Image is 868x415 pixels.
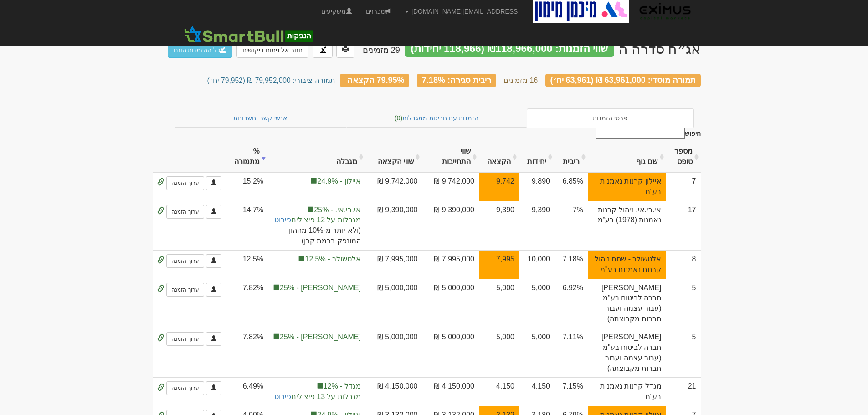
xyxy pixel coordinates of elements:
span: [PERSON_NAME] - 25% [272,283,361,293]
th: ריבית : activate to sort column ascending [555,142,588,172]
img: excel-file-black.png [319,46,327,53]
td: 15.2% [226,172,268,201]
span: אי.בי.אי. - 25% [272,205,361,215]
a: ערוך הזמנה [166,176,204,190]
span: 79.95% הקצאה [347,76,405,85]
td: 4,150,000 ₪ [365,377,422,406]
td: 9,390 [479,201,519,250]
input: חיפוש [596,128,685,139]
div: תמורה מוסדי: 63,961,000 ₪ (63,961 יח׳) [545,74,701,87]
td: 9,390 [519,201,555,250]
td: 17 [666,201,701,250]
td: 7.82% [226,279,268,328]
span: מגבלות על 13 פיצולים [272,392,361,402]
a: ערוך הזמנה [166,332,204,346]
th: % מתמורה: activate to sort column ascending [226,142,268,172]
td: הקצאה בפועל לקבוצה 'אלטשולר' 12.5% [268,250,365,279]
td: הקצאה בפועל לקבוצה 'איילון' 24.9% [268,172,365,201]
img: SmartBull Logo [181,25,315,43]
td: 9,390,000 ₪ [365,201,422,250]
td: 7,995,000 ₪ [422,250,479,279]
td: 5,000,000 ₪ [422,279,479,328]
th: יחידות: activate to sort column ascending [519,142,555,172]
td: הקצאה בפועל לקבוצה 'הראל' 15.6% [268,328,365,377]
td: 5,000 [479,328,519,377]
td: 14.7% [226,201,268,250]
a: פירוט [274,216,291,224]
a: ערוך הזמנה [166,283,204,297]
td: 5,000 [519,328,555,377]
td: 7.18% [555,250,588,279]
td: אלטשולר - שחם ניהול קרנות נאמנות בע"מ [588,250,666,279]
td: 5 [666,279,701,328]
td: [PERSON_NAME] חברה לביטוח בע"מ (עבור עצמה ועבור חברות מקבוצתה) [588,328,666,377]
a: חזור אל ניתוח ביקושים [236,42,309,58]
td: הקצאה בפועל לקבוצת סמארטבול 12%, לתשומת ליבך: עדכון המגבלות ישנה את אפשרויות ההקצאה הסופיות. [268,377,365,406]
div: שווי הזמנות: ₪118,966,000 (118,966 יחידות) [405,41,614,57]
td: 9,742,000 ₪ [365,172,422,201]
td: אי.בי.אי. ניהול קרנות נאמנות (1978) בע"מ [588,201,666,250]
td: 7% [555,201,588,250]
td: 5,000,000 ₪ [365,279,422,328]
span: (0) [395,114,402,122]
span: אלטשולר - 12.5% [272,254,361,265]
td: הקצאה בפועל לקבוצת סמארטבול 25%, לתשומת ליבך: עדכון המגבלות ישנה את אפשרויות ההקצאה הסופיות. [268,201,365,250]
span: [PERSON_NAME] - 25% [272,332,361,343]
th: הקצאה: activate to sort column ascending [479,142,519,172]
span: מגדל - 12% [272,381,361,392]
th: מספר טופס: activate to sort column ascending [666,142,701,172]
td: 7 [666,172,701,201]
a: ערוך הזמנה [166,254,204,268]
small: 16 מזמינים [503,77,538,84]
a: פירוט [274,393,291,400]
td: 6.49% [226,377,268,406]
th: שווי התחייבות: activate to sort column ascending [422,142,479,172]
td: 5,000,000 ₪ [422,328,479,377]
a: כל ההזמנות הוזנו [168,42,233,58]
td: 5,000,000 ₪ [365,328,422,377]
td: 7.82% [226,328,268,377]
small: תמורה ציבורי: 79,952,000 ₪ (79,952 יח׳) [207,77,335,84]
td: 9,390,000 ₪ [422,201,479,250]
td: 9,890 [519,172,555,201]
td: 4,150 [479,377,519,406]
td: 12.5% [226,250,268,279]
td: 7.11% [555,328,588,377]
td: 7,995,000 ₪ [365,250,422,279]
td: [PERSON_NAME] חברה לביטוח בע"מ (עבור עצמה ועבור חברות מקבוצתה) [588,279,666,328]
a: אנשי קשר וחשבונות [175,108,347,128]
label: חיפוש [592,128,701,139]
td: אחוז הקצאה להצעה זו 80.0% [479,250,519,279]
td: 21 [666,377,701,406]
th: שם גוף : activate to sort column ascending [588,142,666,172]
td: 4,150,000 ₪ [422,377,479,406]
td: 6.85% [555,172,588,201]
a: ערוך הזמנה [166,205,204,219]
td: הקצאה בפועל לקבוצה 'הראל' 15.6% [268,279,365,328]
td: 9,742,000 ₪ [422,172,479,201]
td: מגדל קרנות נאמנות בע"מ [588,377,666,406]
td: 8 [666,250,701,279]
span: מגבלות על 12 פיצולים [272,215,361,225]
a: הזמנות עם חריגות ממגבלות(0) [346,108,527,128]
td: איילון קרנות נאמנות בע"מ [588,172,666,201]
div: מיכמן מימון בע"מ - אג״ח (סדרה ה) - הנפקה לציבור [619,41,701,56]
td: 10,000 [519,250,555,279]
td: 5 [666,328,701,377]
td: 5,000 [479,279,519,328]
span: איילון - 24.9% [272,176,361,187]
a: פרטי הזמנות [527,108,694,128]
td: אחוז הקצאה להצעה זו 98.5% [479,172,519,201]
th: שווי הקצאה: activate to sort column ascending [365,142,422,172]
h4: 29 מזמינים [363,46,400,55]
td: 4,150 [519,377,555,406]
td: 5,000 [519,279,555,328]
td: 7.15% [555,377,588,406]
th: מגבלה: activate to sort column ascending [268,142,365,172]
span: (ולא יותר מ-10% מההון המונפק ברמת קרן) [272,225,361,246]
a: ערוך הזמנה [166,381,204,395]
td: 6.92% [555,279,588,328]
div: ריבית סגירה: 7.18% [417,74,496,87]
